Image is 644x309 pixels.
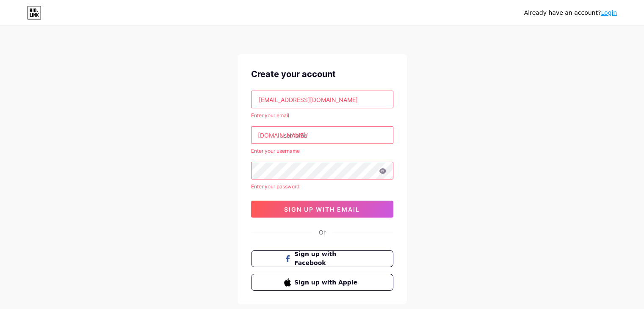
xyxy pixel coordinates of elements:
[252,91,393,108] input: Email
[252,127,393,143] input: username
[319,228,326,237] div: Or
[251,183,393,190] div: Enter your password
[294,278,360,287] span: Sign up with Apple
[251,68,393,80] div: Create your account
[284,206,360,213] span: sign up with email
[601,9,617,16] a: Login
[258,131,308,140] div: [DOMAIN_NAME]/
[251,112,393,119] div: Enter your email
[524,8,617,17] div: Already have an account?
[294,250,360,268] span: Sign up with Facebook
[251,201,393,218] button: sign up with email
[251,274,393,291] button: Sign up with Apple
[251,250,393,267] button: Sign up with Facebook
[251,147,393,155] div: Enter your username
